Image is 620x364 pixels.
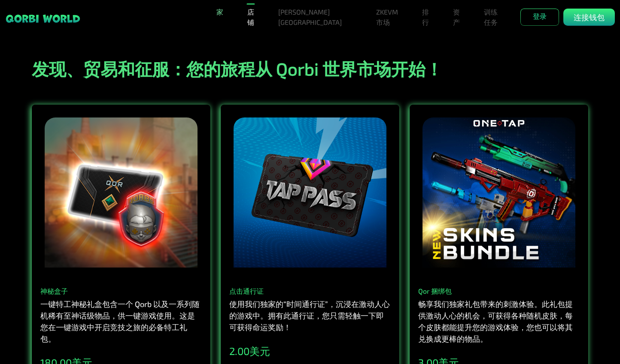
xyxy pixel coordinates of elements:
font: [PERSON_NAME][GEOGRAPHIC_DATA] [278,8,342,26]
a: 家 [213,3,227,21]
font: 训练任务 [484,8,498,26]
a: 排行 [419,3,432,31]
a: [PERSON_NAME][GEOGRAPHIC_DATA] [275,3,356,31]
font: 资产 [453,8,460,26]
font: 排行 [422,8,429,26]
font: 使用我们独家的“时间通行证”，沉浸在激动人心的游戏中。拥有此通行证，您只需轻触一下即可获得命运奖励！ [229,299,390,332]
a: ZKEVM市场 [373,3,401,31]
font: 发现、贸易和征服：您的旅程从 Qorbi 世界市场开始！ [32,58,443,79]
font: 点击通行证 [229,287,264,295]
font: 家 [216,8,223,16]
font: 一键特工神秘礼盒包含一个 Qorb 以及一系列随机稀有至神话级物品，供一键游戏使用。这是您在一键游戏中开启竞技之旅的必备特工礼包。 [40,299,200,343]
font: 店铺 [247,8,254,26]
a: 训练任务 [480,3,503,31]
font: Qor 捆绑包 [418,287,452,295]
font: ZKEVM市场 [376,8,398,26]
font: 美元 [249,345,270,357]
img: 粘性品牌标识 [5,14,81,24]
button: 登录 [520,9,559,26]
a: 店铺 [244,3,258,31]
font: 2.00 [229,345,249,357]
font: 连接钱包 [574,12,605,22]
a: 资产 [450,3,463,31]
font: 畅享我们独家礼包带来的刺激体验。此礼包提供激动人心的机会，可获得各种随机皮肤，每个皮肤都能提升您的游戏体验，您也可以将其兑换成更棒的物品。 [418,299,573,343]
font: 神秘盒子 [40,287,68,295]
